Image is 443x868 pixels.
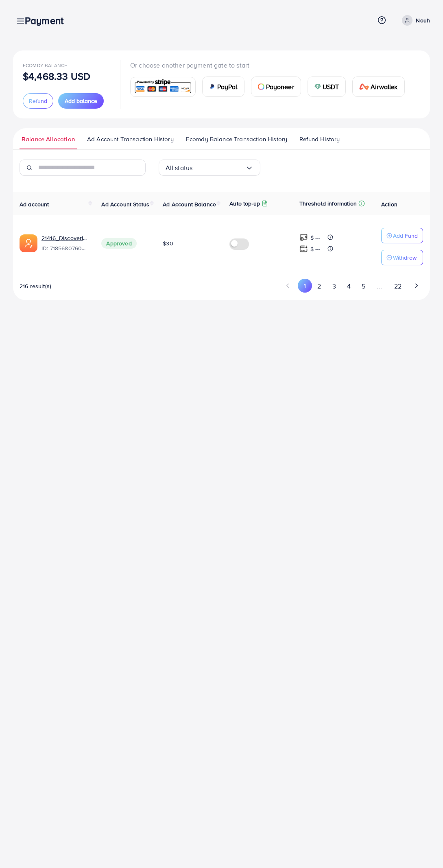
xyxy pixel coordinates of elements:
button: Add balance [58,93,104,109]
a: card [130,77,196,97]
img: card [209,83,216,90]
input: Search for option [192,162,245,174]
span: USDT [323,82,339,92]
span: Refund [29,97,47,105]
span: Airwallex [371,82,397,92]
h3: Payment [25,15,70,26]
a: Nouh [399,15,430,26]
a: 21416_DiscoveringYourHealth_1673122022707 [41,234,88,242]
p: Or choose another payment gate to start [130,60,411,70]
div: <span class='underline'>21416_DiscoveringYourHealth_1673122022707</span></br>7185680760605589505 [41,234,88,253]
span: Refund History [299,135,340,144]
button: Refund [23,93,53,109]
button: Go to page 5 [356,279,371,294]
span: Payoneer [266,82,294,92]
button: Go to page 22 [388,279,407,294]
p: Auto top-up [229,199,260,208]
span: All status [166,162,193,174]
button: Go to page 3 [327,279,341,294]
a: cardPayPal [202,77,244,97]
span: Action [381,200,397,208]
img: card [359,83,369,90]
p: $4,468.33 USD [23,71,90,81]
img: card [314,83,321,90]
img: top-up amount [299,245,308,253]
button: Go to page 4 [341,279,356,294]
p: Add Fund [393,231,418,241]
iframe: Chat [408,831,437,862]
span: Ecomdy Balance Transaction History [186,135,287,144]
button: Withdraw [381,250,423,265]
span: ID: 7185680760605589505 [41,244,88,252]
span: Balance Allocation [22,135,75,144]
a: cardAirwallex [352,77,404,97]
p: Threshold information [299,199,357,208]
img: top-up amount [299,233,308,242]
ul: Pagination [281,279,423,294]
span: 216 result(s) [20,282,51,290]
button: Go to next page [409,279,423,293]
button: Add Fund [381,228,423,243]
span: PayPal [217,82,238,92]
span: Ad Account Balance [163,200,216,208]
div: Search for option [159,160,260,176]
span: Ad Account Transaction History [87,135,174,144]
img: card [133,78,193,96]
p: Nouh [416,15,430,25]
p: Withdraw [393,253,417,262]
img: card [258,83,264,90]
span: Ad account [20,200,49,208]
span: $30 [163,239,173,247]
button: Go to page 2 [312,279,327,294]
img: ic-ads-acc.e4c84228.svg [20,234,37,252]
span: Add balance [65,97,97,105]
span: Ecomdy Balance [23,62,67,69]
span: Approved [101,238,136,249]
p: $ --- [310,244,321,254]
button: Go to page 1 [298,279,312,293]
a: cardUSDT [308,77,346,97]
a: cardPayoneer [251,77,301,97]
span: Ad Account Status [101,200,149,208]
p: $ --- [310,233,321,243]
